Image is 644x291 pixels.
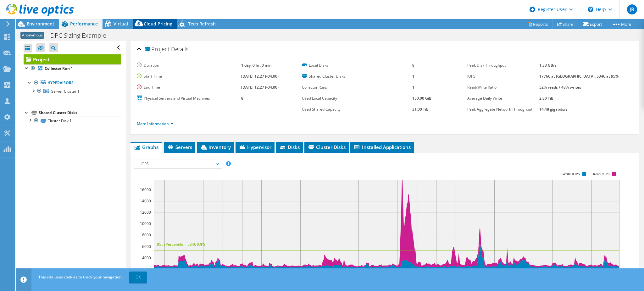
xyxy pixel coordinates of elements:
[137,95,241,102] label: Physical Servers and Virtual Machines
[539,85,581,90] b: 52% reads / 48% writes
[412,85,414,90] b: 1
[588,7,593,12] svg: \n
[302,62,412,69] label: Local Disks
[539,74,619,79] b: 17766 at [GEOGRAPHIC_DATA], 5346 at 95%
[308,144,346,150] span: Cluster Disks
[24,54,121,64] a: Project
[137,73,241,80] label: Start Time
[134,144,158,150] span: Graphs
[607,19,636,29] a: More
[142,255,151,261] text: 4000
[467,95,539,102] label: Average Daily Write
[539,96,553,101] b: 2.80 TiB
[140,198,151,204] text: 14000
[412,63,414,68] b: 8
[467,84,539,91] label: Read/Write Ratio
[70,21,98,27] span: Performance
[302,84,412,91] label: Collector Runs
[467,73,539,80] label: IOPS
[140,221,151,226] text: 10000
[137,62,241,69] label: Duration
[627,4,637,14] span: JR
[467,106,539,113] label: Peak Aggregate Network Throughput
[552,19,578,29] a: Share
[241,96,243,101] b: 8
[137,84,241,91] label: End Time
[142,232,151,238] text: 8000
[114,21,128,27] span: Virtual
[144,21,172,27] span: Cloud Pricing
[51,89,80,94] span: Server Cluster 1
[20,32,44,39] span: Anonymous
[539,63,557,68] b: 1.33 GB/s
[27,21,54,27] span: Environment
[24,117,121,125] a: Cluster Disk 1
[188,21,216,27] span: Tech Refresh
[167,144,192,150] span: Servers
[539,107,568,112] b: 14.48 gigabits/s
[24,79,121,87] a: Hypervisors
[140,187,151,192] text: 16000
[129,272,147,283] a: OK
[24,64,121,73] a: Collector Run 1
[279,144,300,150] span: Disks
[45,66,73,71] b: Collector Run 1
[171,45,188,53] span: Details
[412,74,414,79] b: 1
[142,244,151,249] text: 6000
[241,85,279,90] b: [DATE] 12:27 (-04:00)
[353,144,411,150] span: Installed Applications
[412,96,431,101] b: 150.00 GiB
[593,172,610,176] text: Read IOPS
[467,62,539,69] label: Peak Disk Throughput
[145,46,169,52] span: Project
[142,266,151,272] text: 2000
[241,74,279,79] b: [DATE] 12:27 (-04:00)
[137,160,218,168] span: IOPS
[200,144,231,150] span: Inventory
[578,19,607,29] a: Export
[302,73,412,80] label: Shared Cluster Disks
[39,109,121,117] div: Shared Cluster Disks
[47,32,116,39] h1: DPC Sizing Example
[523,19,553,29] a: Reports
[302,106,412,113] label: Used Shared Capacity
[562,172,580,176] text: Write IOPS
[38,274,123,280] span: This site uses cookies to track your navigation.
[140,210,151,215] text: 12000
[239,144,271,150] span: Hypervisor
[302,95,412,102] label: Used Local Capacity
[157,242,205,247] text: 95th Percentile = 5346 IOPS
[412,107,429,112] b: 31.00 TiB
[241,63,272,68] b: 1 day, 0 hr, 0 min
[137,121,174,126] a: More Information
[24,87,121,95] a: Server Cluster 1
